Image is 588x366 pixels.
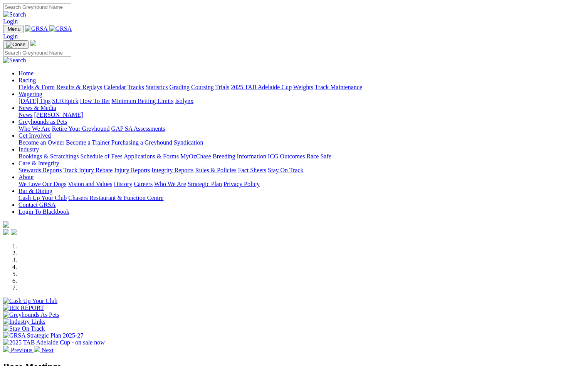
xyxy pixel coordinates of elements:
input: Search [3,3,71,11]
img: Stay On Track [3,325,45,332]
a: Fields & Form [18,84,55,90]
a: Privacy Policy [223,181,260,187]
a: Who We Are [154,181,186,187]
a: Bar & Dining [18,188,52,194]
a: GAP SA Assessments [111,125,165,132]
div: Get Involved [18,139,585,146]
a: Applications & Forms [124,153,179,160]
a: Grading [170,84,190,90]
a: MyOzChase [180,153,211,160]
div: Racing [18,84,585,91]
span: Previous [11,347,32,353]
a: Retire Your Greyhound [52,125,110,132]
img: 2025 TAB Adelaide Cup - on sale now [3,339,105,346]
span: Menu [8,26,20,32]
div: Greyhounds as Pets [18,125,585,132]
a: Coursing [191,84,214,90]
a: Statistics [146,84,168,90]
img: Search [3,57,26,64]
img: twitter.svg [11,229,17,235]
a: 2025 TAB Adelaide Cup [231,84,292,90]
a: Weights [293,84,313,90]
a: Become a Trainer [66,139,110,146]
img: facebook.svg [3,229,9,235]
a: Become an Owner [18,139,64,146]
a: Careers [134,181,153,187]
a: News & Media [18,105,56,111]
a: Industry [18,146,39,153]
a: History [114,181,132,187]
a: Calendar [104,84,126,90]
a: SUREpick [52,98,78,104]
a: Stay On Track [268,167,303,173]
a: About [18,174,34,180]
a: News [18,111,32,118]
a: Track Injury Rebate [63,167,113,173]
a: Racing [18,77,36,83]
a: Breeding Information [213,153,266,160]
div: Care & Integrity [18,167,585,174]
a: Login [3,33,18,40]
a: Login To Blackbook [18,208,69,215]
img: GRSA [49,25,72,32]
div: About [18,181,585,188]
a: Strategic Plan [188,181,222,187]
a: Schedule of Fees [80,153,122,160]
a: Bookings & Scratchings [18,153,79,160]
a: Contact GRSA [18,201,55,208]
a: Vision and Values [68,181,112,187]
a: [DATE] Tips [18,98,50,104]
a: Results & Replays [56,84,102,90]
img: logo-grsa-white.png [3,221,9,228]
a: Tracks [128,84,144,90]
a: Chasers Restaurant & Function Centre [68,195,163,201]
a: Care & Integrity [18,160,59,166]
a: How To Bet [80,98,110,104]
div: Wagering [18,98,585,105]
a: Stewards Reports [18,167,62,173]
a: Get Involved [18,132,51,139]
a: Isolynx [175,98,193,104]
a: Home [18,70,34,77]
img: IER REPORT [3,304,44,311]
input: Search [3,49,71,57]
a: Injury Reports [114,167,150,173]
a: Greyhounds as Pets [18,118,67,125]
img: chevron-right-pager-white.svg [34,346,40,352]
div: Industry [18,153,585,160]
a: Integrity Reports [151,167,193,173]
a: Rules & Policies [195,167,237,173]
button: Toggle navigation [3,25,24,33]
img: Greyhounds As Pets [3,311,59,318]
button: Toggle navigation [3,40,29,49]
a: We Love Our Dogs [18,181,66,187]
a: Who We Are [18,125,50,132]
a: ICG Outcomes [268,153,305,160]
a: Purchasing a Greyhound [111,139,172,146]
a: Trials [215,84,229,90]
img: chevron-left-pager-white.svg [3,346,9,352]
img: Industry Links [3,318,45,325]
a: Previous [3,347,34,353]
a: Wagering [18,91,42,97]
a: [PERSON_NAME] [34,111,83,118]
a: Race Safe [306,153,331,160]
a: Syndication [174,139,203,146]
a: Login [3,18,18,25]
div: Bar & Dining [18,195,585,201]
div: News & Media [18,111,585,118]
img: Search [3,11,26,18]
a: Cash Up Your Club [18,195,67,201]
img: Close [6,42,25,48]
a: Track Maintenance [315,84,362,90]
img: Cash Up Your Club [3,298,57,304]
a: Fact Sheets [238,167,266,173]
img: GRSA [25,25,48,32]
a: Minimum Betting Limits [111,98,173,104]
img: logo-grsa-white.png [30,40,36,46]
img: GRSA Strategic Plan 2025-27 [3,332,83,339]
span: Next [42,347,54,353]
a: Next [34,347,54,353]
